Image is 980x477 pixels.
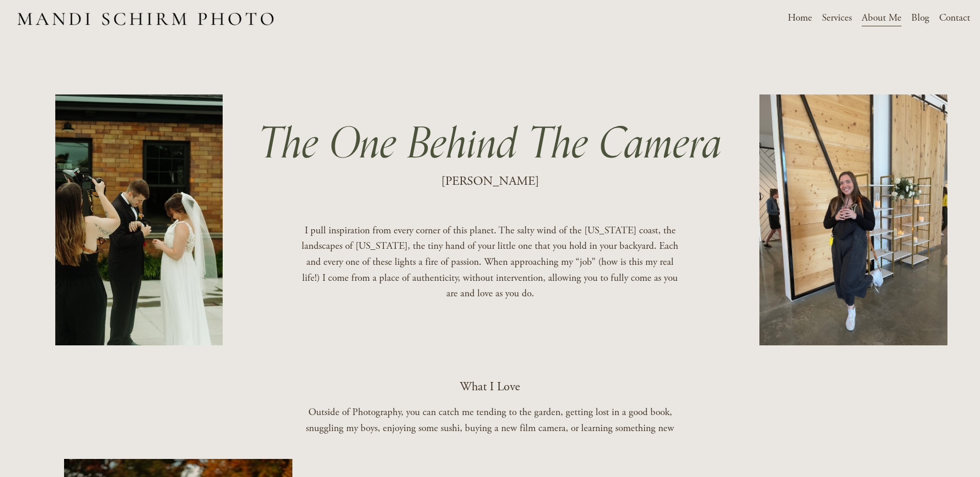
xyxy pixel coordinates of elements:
p: I pull inspiration from every corner of this planet. The salty wind of the [US_STATE] coast, the ... [298,223,682,303]
a: folder dropdown [822,9,852,27]
p: [PERSON_NAME] [376,171,604,191]
p: Outside of Photography, you can catch me tending to the garden, getting lost in a good book, snug... [298,405,682,436]
a: About Me [862,9,901,27]
img: Des Moines Wedding Photographer - Mandi Schirm Photo [10,1,282,36]
span: Services [822,10,852,26]
a: Home [788,9,812,27]
a: Contact [939,9,970,27]
a: Blog [911,9,929,27]
p: What I Love [298,377,682,396]
em: The One Behind The Camera [259,109,722,179]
